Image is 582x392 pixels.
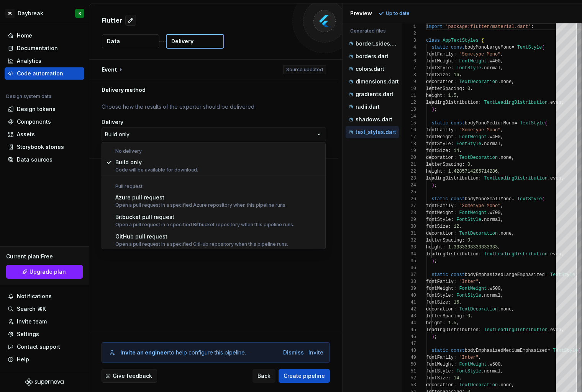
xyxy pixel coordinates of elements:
div: No delivery [103,148,324,154]
div: Open a pull request in a specified Bitbucket repository when this pipeline runs. [115,222,294,228]
span: Azure pull request [115,194,164,201]
div: Open a pull request in a specified GitHub repository when this pipeline runs. [115,241,288,247]
span: Bitbucket pull request [115,214,174,220]
span: Build only [115,159,142,165]
div: Pull request [103,183,324,189]
div: Code will be available for download. [115,167,198,173]
span: GitHub pull request [115,233,167,240]
div: Open a pull request in a specified Azure repository when this pipeline runs. [115,202,287,208]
